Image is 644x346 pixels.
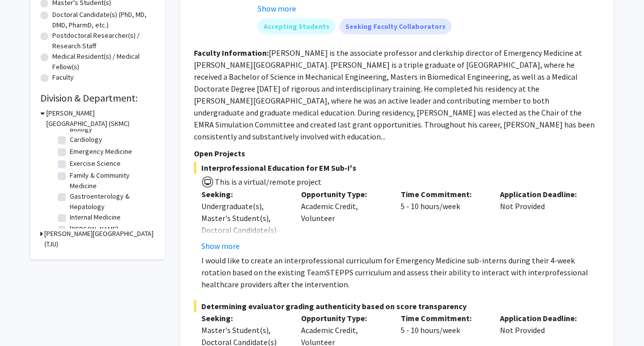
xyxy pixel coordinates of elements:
[194,48,595,141] fg-read-more: [PERSON_NAME] is the associate professor and clerkship director of Emergency Medicine at [PERSON_...
[52,72,74,83] label: Faculty
[201,200,286,260] div: Undergraduate(s), Master's Student(s), Doctoral Candidate(s) (PhD, MD, DMD, PharmD, etc.), Faculty
[52,30,155,51] label: Postdoctoral Researcher(s) / Research Staff
[40,92,155,104] h2: Division & Department:
[500,312,585,324] p: Application Deadline:
[492,188,592,252] div: Not Provided
[500,188,585,200] p: Application Deadline:
[339,18,452,34] mat-chip: Seeking Faculty Collaborators
[301,188,386,200] p: Opportunity Type:
[70,134,102,145] label: Cardiology
[70,170,153,191] label: Family & Community Medicine
[401,188,485,200] p: Time Commitment:
[46,108,155,129] h3: [PERSON_NAME][GEOGRAPHIC_DATA] (SKMC)
[70,158,121,169] label: Exercise Science
[70,146,132,157] label: Emergency Medicine
[214,177,322,187] span: This is a virtual/remote project
[70,212,121,223] label: Internal Medicine
[301,312,386,324] p: Opportunity Type:
[70,224,153,255] label: [PERSON_NAME] Rehabilitation Research Institute
[393,188,493,252] div: 5 - 10 hours/week
[194,147,600,159] p: Open Projects
[258,18,335,34] mat-chip: Accepting Students
[201,254,600,290] p: I would like to create an interprofessional curriculum for Emergency Medicine sub-interns during ...
[52,9,155,30] label: Doctoral Candidate(s) (PhD, MD, DMD, PharmD, etc.)
[401,312,485,324] p: Time Commitment:
[52,51,155,72] label: Medical Resident(s) / Medical Fellow(s)
[201,188,286,200] p: Seeking:
[7,301,42,339] iframe: Chat
[201,312,286,324] p: Seeking:
[258,2,296,14] button: Show more
[201,240,240,252] button: Show more
[194,48,269,58] b: Faculty Information:
[44,229,155,249] h3: [PERSON_NAME][GEOGRAPHIC_DATA] (TJU)
[194,300,600,312] span: Determining evaluator grading authenticity based on score transparency
[194,162,600,174] span: Interprofessional Education for EM Sub-I's
[294,188,393,252] div: Academic Credit, Volunteer
[70,191,153,212] label: Gastroenterology & Hepatology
